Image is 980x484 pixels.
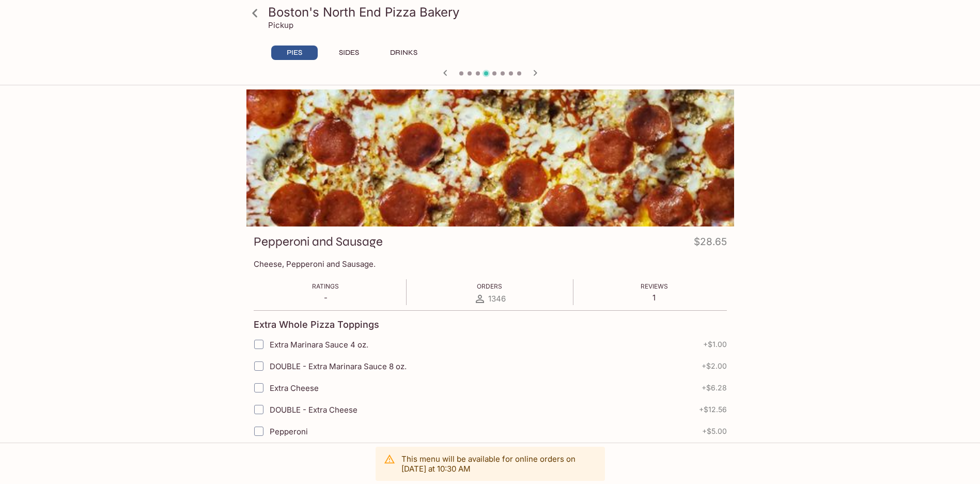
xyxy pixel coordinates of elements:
[326,46,372,60] button: SIDES
[694,234,727,254] h4: $28.65
[312,282,339,290] span: Ratings
[268,4,730,20] h3: Boston's North End Pizza Bakery
[312,293,339,303] p: -
[254,319,379,330] h4: Extra Whole Pizza Toppings
[270,383,319,393] span: Extra Cheese
[271,46,318,60] button: PIES
[254,259,727,269] p: Cheese, Pepperoni and Sausage.
[270,340,368,350] span: Extra Marinara Sauce 4 oz.
[641,293,668,303] p: 1
[699,405,727,414] span: + $12.56
[702,427,727,435] span: + $5.00
[268,20,293,30] p: Pickup
[246,89,734,226] div: Pepperoni and Sausage
[703,340,727,349] span: + $1.00
[702,384,727,392] span: + $6.28
[477,282,502,290] span: Orders
[401,454,597,474] p: This menu will be available for online orders on [DATE] at 10:30 AM
[702,362,727,370] span: + $2.00
[488,294,506,304] span: 1346
[270,361,407,371] span: DOUBLE - Extra Marinara Sauce 8 oz.
[270,405,357,415] span: DOUBLE - Extra Cheese
[641,282,668,290] span: Reviews
[270,427,308,436] span: Pepperoni
[254,234,383,250] h3: Pepperoni and Sausage
[381,46,427,60] button: DRINKS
